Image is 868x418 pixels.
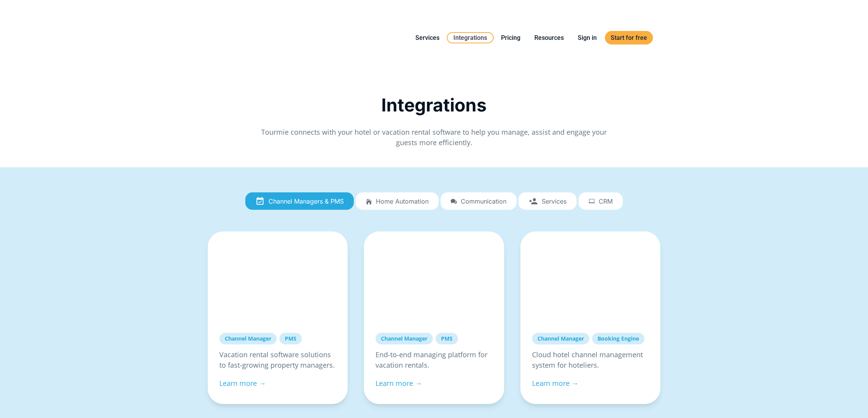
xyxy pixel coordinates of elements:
a: Learn more → [375,379,422,388]
a: Resources [529,33,570,43]
a: Communication [441,192,517,210]
a: Integrations [447,32,494,43]
p: Vacation rental software solutions to fast-growing property managers. [219,349,336,370]
span: Integrations [381,94,487,116]
a: Learn more → [532,379,579,388]
a: Learn more → [219,379,266,388]
span: Communication [461,198,506,205]
span: Tourmie connects with your hotel or vacation rental software to help you manage, assist and engag... [261,127,607,147]
a: Services [410,33,445,43]
span: Channel Managers & PMS [269,198,344,205]
a: PMS [436,333,458,344]
a: Channel Manager [532,333,589,344]
a: Channel Manager [219,333,277,344]
a: Start for free [605,31,653,45]
a: Sign in [572,33,603,43]
a: Channel Manager [375,333,433,344]
a: Booking Engine [592,333,644,344]
p: Cloud hotel channel management system for hoteliers. [532,349,649,370]
span: CRM [599,198,613,205]
p: End-to-end managing platform for vacation rentals. [375,349,492,370]
span: Home automation [376,198,429,205]
a: PMS [279,333,302,344]
a: Channel Managers & PMS [245,192,354,210]
a: Services [518,192,577,210]
a: CRM [579,192,623,210]
a: Pricing [495,33,526,43]
a: Home automation [356,192,439,210]
span: Services [542,198,567,205]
